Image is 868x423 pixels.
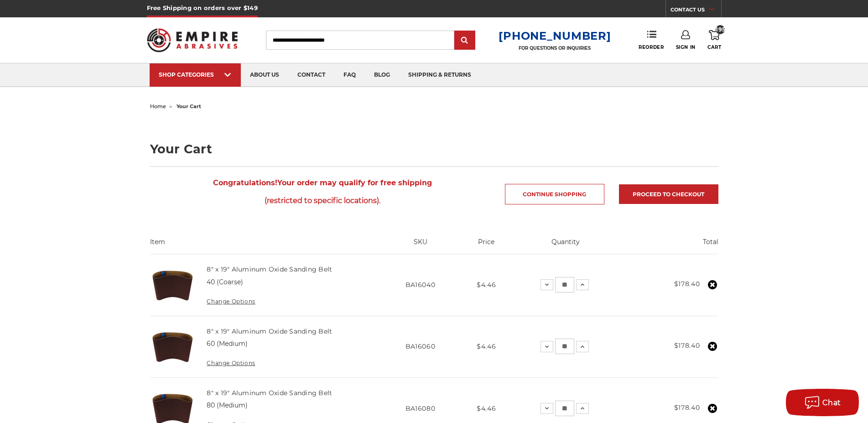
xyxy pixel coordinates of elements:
[619,184,718,204] a: Proceed to checkout
[716,25,725,34] span: 195
[241,63,288,87] a: about us
[207,277,243,287] dd: 40 (Coarse)
[207,327,332,335] a: 8" x 19" Aluminum Oxide Sanding Belt
[477,404,496,413] span: $4.46
[405,404,436,413] span: BA16080
[213,178,277,187] strong: Congratulations!
[207,360,255,366] a: Change Options
[639,44,664,50] span: Reorder
[177,103,201,110] span: your cart
[207,389,332,397] a: 8" x 19" Aluminum Oxide Sanding Belt
[499,45,611,51] p: FOR QUESTIONS OR INQUIRIES
[670,5,721,17] a: CONTACT US
[150,262,196,308] img: aluminum oxide 8x19 sanding belt
[207,265,332,273] a: 8" x 19" Aluminum Oxide Sanding Belt
[365,63,399,87] a: blog
[707,30,721,50] a: 195 Cart
[207,401,248,410] dd: 80 (Medium)
[676,44,696,50] span: Sign In
[150,192,495,209] span: (restricted to specific locations).
[288,63,334,87] a: contact
[405,342,436,350] span: BA16060
[674,403,700,412] strong: $178.40
[456,31,474,50] input: Submit
[461,237,512,254] th: Price
[477,342,496,350] span: $4.46
[150,103,166,110] a: home
[334,63,365,87] a: faq
[555,339,574,354] input: 8" x 19" Aluminum Oxide Sanding Belt Quantity:
[822,398,841,407] span: Chat
[639,30,664,50] a: Reorder
[674,341,700,350] strong: $178.40
[499,29,611,42] a: [PHONE_NUMBER]
[674,280,700,288] strong: $178.40
[150,143,718,155] h1: Your Cart
[207,339,248,349] dd: 60 (Medium)
[786,389,859,416] button: Chat
[707,44,721,50] span: Cart
[207,298,255,305] a: Change Options
[150,237,380,254] th: Item
[555,277,574,292] input: 8" x 19" Aluminum Oxide Sanding Belt Quantity:
[555,401,574,416] input: 8" x 19" Aluminum Oxide Sanding Belt Quantity:
[147,22,238,58] img: Empire Abrasives
[379,237,461,254] th: SKU
[150,324,196,370] img: aluminum oxide 8x19 sanding belt
[150,174,495,209] span: Your order may qualify for free shipping
[619,237,718,254] th: Total
[399,63,480,87] a: shipping & returns
[512,237,619,254] th: Quantity
[477,281,496,289] span: $4.46
[405,281,436,289] span: BA16040
[159,71,232,78] div: SHOP CATEGORIES
[505,184,604,204] a: Continue Shopping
